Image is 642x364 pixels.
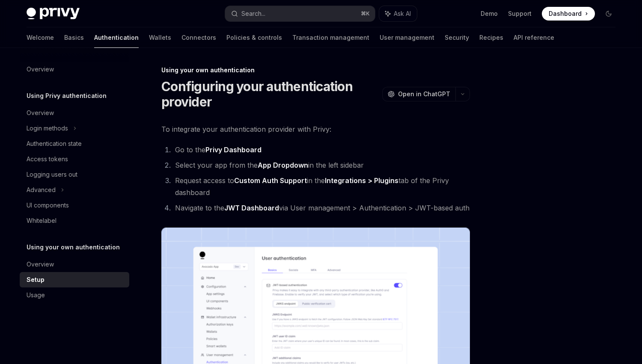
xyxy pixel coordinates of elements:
[27,27,54,48] a: Welcome
[27,139,82,149] div: Authentication state
[20,287,129,303] a: Usage
[394,9,411,18] span: Ask AI
[602,7,615,21] button: Toggle dark mode
[161,123,470,135] span: To integrate your authentication provider with Privy:
[205,145,262,154] strong: Privy Dashboard
[234,176,307,185] strong: Custom Auth Support
[64,27,84,48] a: Basics
[94,27,139,48] a: Authentication
[27,185,56,195] div: Advanced
[542,7,595,21] a: Dashboard
[20,213,129,228] a: Whitelabel
[445,27,469,48] a: Security
[27,91,107,101] h5: Using Privy authentication
[27,169,77,180] div: Logging users out
[27,64,54,74] div: Overview
[27,200,69,210] div: UI components
[20,151,129,167] a: Access tokens
[20,62,129,77] a: Overview
[27,242,120,252] h5: Using your own authentication
[20,198,129,213] a: UI components
[27,290,45,300] div: Usage
[161,66,470,74] div: Using your own authentication
[27,123,68,133] div: Login methods
[27,108,54,118] div: Overview
[27,8,80,20] img: dark logo
[27,275,45,285] div: Setup
[241,9,265,19] div: Search...
[292,27,369,48] a: Transaction management
[479,27,503,48] a: Recipes
[27,259,54,269] div: Overview
[549,9,582,18] span: Dashboard
[398,90,450,98] span: Open in ChatGPT
[325,176,398,185] a: Integrations > Plugins
[258,161,308,169] strong: App Dropdown
[172,175,470,198] li: Request access to in the tab of the Privy dashboard
[161,79,379,109] h1: Configuring your authentication provider
[20,257,129,272] a: Overview
[514,27,554,48] a: API reference
[205,145,262,154] a: Privy Dashboard
[27,154,68,164] div: Access tokens
[481,9,498,18] a: Demo
[224,204,279,213] a: JWT Dashboard
[361,10,370,17] span: ⌘ K
[508,9,532,18] a: Support
[382,87,455,101] button: Open in ChatGPT
[226,27,282,48] a: Policies & controls
[379,6,417,21] button: Ask AI
[172,202,470,214] li: Navigate to the via User management > Authentication > JWT-based auth
[181,27,216,48] a: Connectors
[20,105,129,121] a: Overview
[20,167,129,182] a: Logging users out
[380,27,434,48] a: User management
[172,144,470,156] li: Go to the
[27,216,56,226] div: Whitelabel
[149,27,171,48] a: Wallets
[225,6,375,21] button: Search...⌘K
[20,136,129,151] a: Authentication state
[20,272,129,287] a: Setup
[172,159,470,171] li: Select your app from the in the left sidebar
